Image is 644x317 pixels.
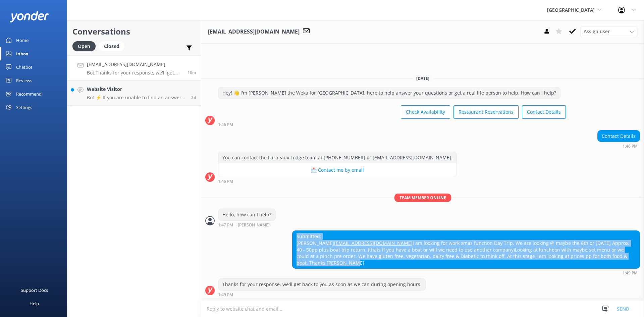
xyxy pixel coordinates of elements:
span: [DATE] [412,75,433,81]
a: Website VisitorBot:⚡ If you are unable to find an answer to your question online, please call us ... [67,81,201,106]
strong: 1:49 PM [623,271,638,275]
p: Bot: Thanks for your response, we'll get back to you as soon as we can during opening hours. [87,70,182,76]
div: Settings [16,101,32,114]
h4: [EMAIL_ADDRESS][DOMAIN_NAME] [87,61,182,68]
div: Submitted: [PERSON_NAME] I am looking for work xmas function Day Trip. We are looking @ maybe the... [292,231,640,268]
div: Help [30,297,39,310]
img: yonder-white-logo.png [10,11,49,22]
div: Hey! 👋 I'm [PERSON_NAME] the Weka for [GEOGRAPHIC_DATA], here to help answer your questions or ge... [218,87,560,99]
button: Restaurant Reservations [453,105,519,119]
div: Contact Details [598,130,640,142]
span: Team member online [394,194,451,202]
span: 01:49pm 20-Aug-2025 (UTC +12:00) Pacific/Auckland [187,69,196,75]
div: Hello, how can I help? [218,209,275,220]
strong: 1:46 PM [623,144,638,148]
a: Open [72,42,99,50]
span: [PERSON_NAME] [238,223,270,227]
strong: 1:46 PM [218,123,233,127]
h3: [EMAIL_ADDRESS][DOMAIN_NAME] [208,28,300,36]
div: Open [72,41,96,51]
div: Reviews [16,74,32,87]
strong: 1:47 PM [218,223,233,227]
div: Recommend [16,87,42,101]
span: Assign user [584,28,610,35]
div: You can contact the Furneaux Lodge team at [PHONE_NUMBER] or [EMAIL_ADDRESS][DOMAIN_NAME]. [218,152,457,163]
div: Inbox [16,47,29,60]
div: Home [16,34,29,47]
span: [GEOGRAPHIC_DATA] [547,7,595,13]
div: Assign User [580,26,637,37]
a: Closed [99,42,128,50]
h2: Conversations [72,25,196,38]
div: Thanks for your response, we'll get back to you as soon as we can during opening hours. [218,279,426,290]
button: Contact Details [522,105,566,119]
div: Chatbot [16,60,33,74]
a: [EMAIL_ADDRESS][DOMAIN_NAME] [334,240,413,246]
div: Closed [99,41,124,51]
div: 01:46pm 20-Aug-2025 (UTC +12:00) Pacific/Auckland [218,179,457,183]
div: 01:46pm 20-Aug-2025 (UTC +12:00) Pacific/Auckland [218,122,566,127]
button: 📩 Contact me by email [218,163,457,177]
p: Bot: ⚡ If you are unable to find an answer to your question online, please call us at + [PHONE_NU... [87,95,186,101]
div: 01:49pm 20-Aug-2025 (UTC +12:00) Pacific/Auckland [292,270,640,275]
strong: 1:49 PM [218,293,233,297]
div: 01:47pm 20-Aug-2025 (UTC +12:00) Pacific/Auckland [218,222,291,227]
a: [EMAIL_ADDRESS][DOMAIN_NAME]Bot:Thanks for your response, we'll get back to you as soon as we can... [67,55,201,81]
span: 03:49pm 17-Aug-2025 (UTC +12:00) Pacific/Auckland [191,95,196,100]
div: Support Docs [21,283,48,297]
h4: Website Visitor [87,86,186,93]
div: 01:46pm 20-Aug-2025 (UTC +12:00) Pacific/Auckland [597,144,640,148]
button: Check Availability [401,105,450,119]
div: 01:49pm 20-Aug-2025 (UTC +12:00) Pacific/Auckland [218,292,426,297]
strong: 1:46 PM [218,179,233,183]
